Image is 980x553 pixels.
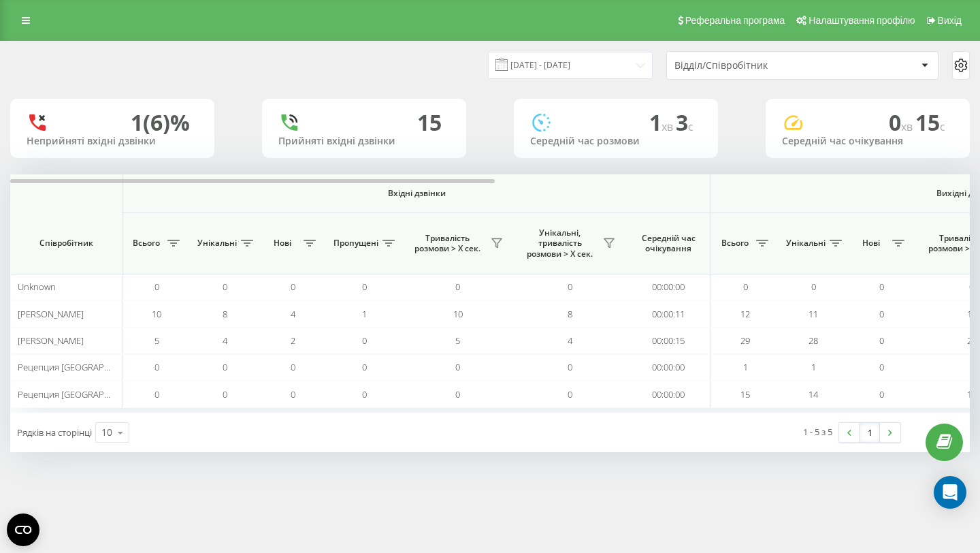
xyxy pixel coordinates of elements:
span: 0 [223,281,227,293]
span: 15 [915,108,945,137]
td: 00:00:00 [626,354,711,381]
span: Унікальні [786,238,826,249]
span: Вхідні дзвінки [158,188,675,199]
span: Нові [854,238,888,249]
span: 0 [291,281,295,293]
div: 15 [417,110,442,136]
span: 0 [568,361,572,373]
div: Неприйняті вхідні дзвінки [27,136,198,147]
span: Всього [718,238,752,249]
span: Співробітник [22,238,110,249]
span: Налаштування профілю [808,15,915,26]
button: Open CMP widget [7,513,39,546]
span: 0 [362,361,367,373]
span: 0 [889,108,915,137]
span: 0 [362,334,367,347]
span: 11 [808,308,818,320]
span: Рецепция [GEOGRAPHIC_DATA] [18,361,146,373]
span: 29 [967,334,977,347]
span: 10 [152,308,161,320]
span: 0 [154,388,159,400]
span: Пропущені [333,238,378,249]
td: 00:00:15 [626,328,711,354]
span: 0 [291,361,295,373]
a: 1 [860,423,880,442]
div: Open Intercom Messenger [934,476,966,509]
span: 29 [740,334,750,347]
div: Відділ/Співробітник [674,60,837,72]
span: 0 [455,361,460,373]
span: 12 [740,308,750,320]
span: 4 [568,334,572,347]
span: 0 [879,388,884,400]
span: Тривалість розмови > Х сек. [408,233,487,254]
span: 3 [676,108,693,137]
td: 00:00:11 [626,300,711,327]
span: Всього [129,238,163,249]
span: 15 [967,388,977,400]
span: Реферальна програма [685,15,785,26]
span: 4 [223,334,227,347]
span: c [688,119,693,134]
span: 0 [879,334,884,347]
span: 8 [223,308,227,320]
span: 0 [568,388,572,400]
td: 00:00:00 [626,381,711,407]
span: Унікальні [197,238,237,249]
span: 0 [362,388,367,400]
span: 0 [291,388,295,400]
td: 00:00:00 [626,274,711,300]
span: 1 [362,308,367,320]
span: 4 [291,308,295,320]
span: 5 [455,334,460,347]
span: [PERSON_NAME] [18,334,84,347]
div: Середній час розмови [530,136,702,147]
span: 1 [649,108,676,137]
span: Унікальні, тривалість розмови > Х сек. [521,227,599,259]
span: [PERSON_NAME] [18,308,84,320]
span: 2 [291,334,295,347]
span: 8 [568,308,572,320]
span: 0 [879,281,884,293]
div: 1 - 5 з 5 [803,425,832,439]
span: 0 [969,281,974,293]
span: Рецепция [GEOGRAPHIC_DATA] [18,388,146,400]
span: 0 [455,281,460,293]
span: 0 [223,388,227,400]
div: 10 [101,426,112,439]
span: 0 [879,361,884,373]
span: c [940,119,945,134]
div: 1 (6)% [131,110,190,136]
span: 0 [154,361,159,373]
span: 14 [808,388,818,400]
span: 12 [967,308,977,320]
span: хв [661,119,676,134]
div: Прийняті вхідні дзвінки [278,136,450,147]
span: 5 [154,334,159,347]
span: 0 [879,308,884,320]
span: 0 [455,388,460,400]
div: Середній час очікування [782,136,953,147]
span: 1 [743,361,748,373]
span: 0 [743,281,748,293]
span: 28 [808,334,818,347]
span: 0 [811,281,816,293]
span: Unknown [18,281,56,293]
span: 0 [362,281,367,293]
span: 1 [969,361,974,373]
span: Нові [265,238,299,249]
span: 0 [223,361,227,373]
span: Рядків на сторінці [17,426,92,439]
span: Вихід [938,15,962,26]
span: Середній час очікування [636,233,700,254]
span: хв [901,119,915,134]
span: 1 [811,361,816,373]
span: 15 [740,388,750,400]
span: 0 [568,281,572,293]
span: 0 [154,281,159,293]
span: 10 [453,308,463,320]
